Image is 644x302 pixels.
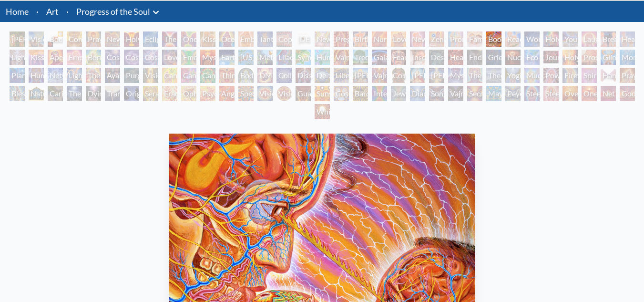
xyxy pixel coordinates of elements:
div: Lightworker [67,68,82,83]
div: Zena Lotus [429,31,444,47]
div: Wonder [524,31,540,47]
div: Mudra [524,68,540,83]
div: Praying [86,31,101,47]
div: Theologue [486,68,501,83]
div: Dissectional Art for Tool's Lateralus CD [296,68,311,83]
div: [PERSON_NAME] & Eve [10,31,25,47]
div: Song of Vajra Being [429,86,444,101]
div: Cosmic Artist [124,50,139,65]
div: Hands that See [601,68,616,83]
a: Art [46,5,59,18]
div: New Family [410,31,425,47]
div: Healing [620,31,635,47]
div: White Light [315,104,330,119]
div: Jewel Being [391,86,406,101]
div: New Man New Woman [105,31,120,47]
div: Embracing [238,31,254,47]
div: Ayahuasca Visitation [105,68,120,83]
div: The Seer [467,68,482,83]
div: Tantra [257,31,273,47]
div: Reading [505,31,521,47]
div: Pregnancy [334,31,349,47]
div: Eco-Atlas [524,50,540,65]
div: Monochord [620,50,635,65]
div: Deities & Demons Drinking from the Milky Pool [315,68,330,83]
div: Eclipse [143,31,158,47]
div: Vision Crystal [257,86,273,101]
div: Copulating [276,31,292,47]
div: Vision Tree [143,68,158,83]
div: One [582,86,597,101]
div: Guardian of Infinite Vision [296,86,311,101]
div: [PERSON_NAME] [429,68,444,83]
div: Kissing [200,31,215,47]
div: Steeplehead 1 [524,86,540,101]
div: Cosmic Elf [334,86,349,101]
div: The Kiss [162,31,177,47]
div: Purging [124,68,139,83]
div: Earth Energies [219,50,235,65]
div: Cosmic Creativity [105,50,120,65]
div: Prostration [582,50,597,65]
li: · [32,1,42,22]
div: Nature of Mind [29,86,44,101]
div: Transfiguration [105,86,120,101]
div: [DEMOGRAPHIC_DATA] Embryo [296,31,311,47]
div: Grieving [486,50,501,65]
div: Newborn [315,31,330,47]
div: Body, Mind, Spirit [48,31,63,47]
div: Interbeing [372,86,387,101]
div: Psychomicrograph of a Fractal Paisley Cherub Feather Tip [200,86,215,101]
div: Liberation Through Seeing [334,68,349,83]
div: Secret Writing Being [467,86,482,101]
div: Steeplehead 2 [543,86,559,101]
div: Symbiosis: Gall Wasp & Oak Tree [296,50,311,65]
div: Promise [448,31,463,47]
div: Journey of the Wounded Healer [543,50,559,65]
div: Cannabis Mudra [162,68,177,83]
div: Humming Bird [315,50,330,65]
div: Cannabacchus [200,68,215,83]
div: Yogi & the Möbius Sphere [505,68,521,83]
div: Godself [620,86,635,101]
li: · [62,1,72,22]
div: Endarkenment [467,50,482,65]
div: Bardo Being [353,86,368,101]
div: Metamorphosis [257,50,273,65]
div: Aperture [48,50,63,65]
div: Cannabis Sutra [181,68,196,83]
div: Spirit Animates the Flesh [582,68,597,83]
div: Kiss of the [MEDICAL_DATA] [29,50,44,65]
div: Love is a Cosmic Force [162,50,177,65]
div: Power to the Peaceful [543,68,559,83]
div: Networks [48,68,63,83]
div: Praying Hands [620,68,635,83]
a: Progress of the Soul [76,5,150,18]
div: Vajra Horse [334,50,349,65]
div: Diamond Being [410,86,425,101]
div: Family [467,31,482,47]
div: Collective Vision [276,68,292,83]
div: Fractal Eyes [162,86,177,101]
div: Cosmic [DEMOGRAPHIC_DATA] [391,68,406,83]
div: Ophanic Eyelash [181,86,196,101]
div: Vision Crystal Tondo [276,86,292,101]
div: Birth [353,31,368,47]
div: Holy Grail [124,31,139,47]
div: Net of Being [601,86,616,101]
div: Oversoul [562,86,578,101]
div: Insomnia [410,50,425,65]
div: Gaia [372,50,387,65]
div: [PERSON_NAME] [353,68,368,83]
div: Fear [391,50,406,65]
div: Holy Family [543,31,559,47]
div: Angel Skin [219,86,235,101]
div: Laughing Man [582,31,597,47]
div: Vajra Being [448,86,463,101]
div: [PERSON_NAME] [410,68,425,83]
div: Nursing [372,31,387,47]
div: Holy Fire [562,50,578,65]
div: Spectral Lotus [238,86,254,101]
div: Mayan Being [486,86,501,101]
div: Lightweaver [10,50,25,65]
